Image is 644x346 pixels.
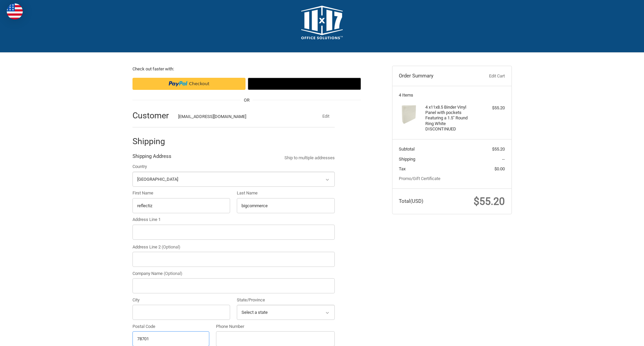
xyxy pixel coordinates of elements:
h3: Order Summary [399,73,472,79]
span: OR [240,97,253,104]
a: Edit Cart [472,73,505,79]
label: Address Line 1 [132,216,335,223]
span: Shipping [399,157,415,162]
a: Promo/Gift Certificate [399,176,440,181]
div: [EMAIL_ADDRESS][DOMAIN_NAME] [178,113,304,120]
span: $55.20 [492,147,505,152]
label: Postal Code [132,323,210,330]
a: Ship to multiple addresses [284,155,335,161]
label: State/Province [237,297,335,303]
h3: 4 Items [399,93,505,98]
button: Google Pay [248,78,361,90]
label: Phone Number [216,323,335,330]
label: Company Name [132,270,335,277]
iframe: PayPal-paypal [132,78,246,90]
small: (Optional) [164,271,182,276]
small: (Optional) [162,244,180,249]
span: Tax [399,166,406,171]
label: First Name [132,190,230,196]
legend: Shipping Address [132,153,171,163]
span: $0.00 [494,166,505,171]
span: Total (USD) [399,198,423,204]
h2: Shipping [132,136,172,147]
label: Address Line 2 [132,244,335,250]
button: Edit [317,112,335,121]
h2: Customer [132,110,172,121]
span: $55.20 [474,195,505,207]
p: Check out faster with: [132,66,361,72]
span: -- [502,157,505,162]
label: City [132,297,230,303]
h4: 4 x 11x8.5 Binder Vinyl Panel with pockets Featuring a 1.5" Round Ring White DISCONTINUED [425,105,477,132]
label: Last Name [237,190,335,196]
label: Country [132,163,335,170]
span: Subtotal [399,147,415,152]
img: duty and tax information for United States [7,3,23,19]
img: 11x17.com [301,6,343,39]
div: $55.20 [478,105,505,111]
